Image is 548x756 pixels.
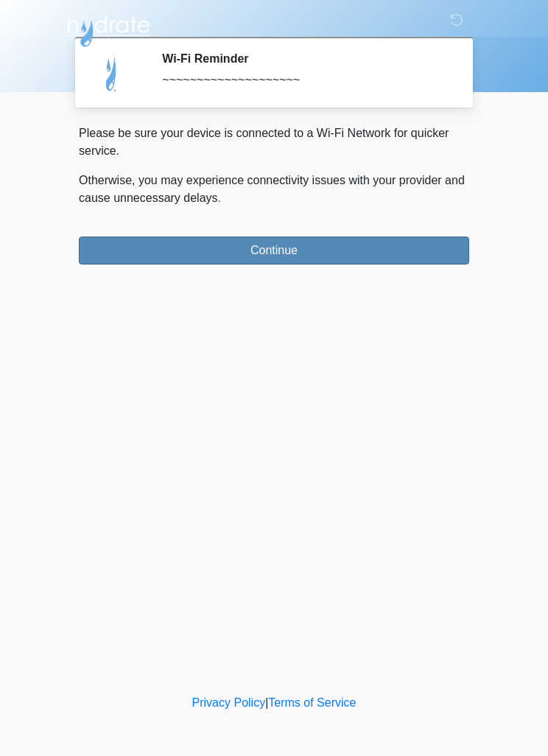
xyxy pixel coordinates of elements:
[79,237,469,265] button: Continue
[79,125,469,160] p: Please be sure your device is connected to a Wi-Fi Network for quicker service.
[162,71,447,89] div: ~~~~~~~~~~~~~~~~~~~~
[90,52,134,96] img: Agent Avatar
[268,696,356,709] a: Terms of Service
[265,696,268,709] a: |
[218,192,221,204] span: .
[192,696,266,709] a: Privacy Policy
[64,11,152,48] img: Hydrate IV Bar - Scottsdale Logo
[79,172,469,207] p: Otherwise, you may experience connectivity issues with your provider and cause unnecessary delays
